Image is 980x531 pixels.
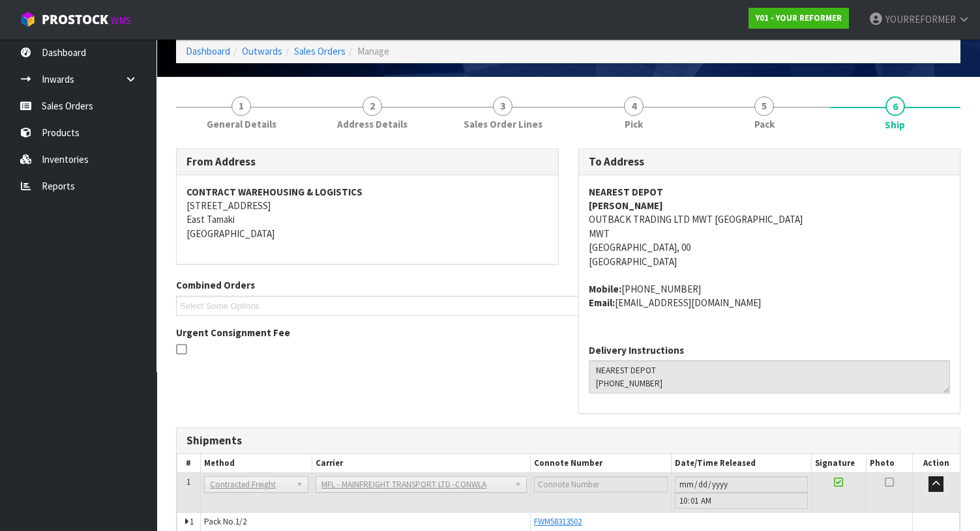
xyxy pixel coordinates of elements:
span: ProStock [42,11,108,28]
th: Action [913,454,960,473]
span: 2 [363,96,382,116]
h3: From Address [186,156,548,168]
strong: Y01 - YOUR REFORMER [756,12,842,23]
span: 1 [190,516,194,527]
th: Photo [866,454,913,473]
span: 3 [493,96,512,116]
address: [STREET_ADDRESS] East Tamaki [GEOGRAPHIC_DATA] [186,185,548,241]
span: YOURREFORMER [885,13,956,25]
h3: To Address [589,156,951,168]
span: Contracted Freight [210,477,291,493]
address: [PHONE_NUMBER] [EMAIL_ADDRESS][DOMAIN_NAME] [589,282,951,310]
span: MFL - MAINFREIGHT TRANSPORT LTD -CONWLA [321,477,509,493]
a: Sales Orders [294,45,346,57]
th: Signature [811,454,866,473]
span: 1 [186,476,190,487]
a: FWM58313502 [534,516,582,527]
span: 4 [624,96,644,116]
th: # [177,454,201,473]
a: Outwards [242,45,282,57]
th: Carrier [312,454,531,473]
span: Ship [885,118,905,132]
strong: CONTRACT WAREHOUSING & LOGISTICS [186,186,363,198]
strong: [PERSON_NAME] [589,199,663,212]
label: Urgent Consignment Fee [176,326,290,339]
a: Dashboard [186,45,230,57]
strong: email [589,296,615,309]
span: Address Details [337,117,408,131]
strong: mobile [589,283,621,295]
span: Pick [625,117,643,131]
label: Delivery Instructions [589,343,684,357]
span: 5 [754,96,774,116]
strong: NEAREST DEPOT [589,186,663,198]
th: Method [200,454,312,473]
span: 1 [231,96,251,116]
h3: Shipments [186,435,950,447]
img: cube-alt.png [20,11,36,27]
address: OUTBACK TRADING LTD MWT [GEOGRAPHIC_DATA] MWT [GEOGRAPHIC_DATA], 00 [GEOGRAPHIC_DATA] [589,185,951,269]
span: Manage [357,45,389,57]
span: Pack [754,117,775,131]
span: 6 [885,96,905,116]
small: WMS [111,14,131,27]
span: 1/2 [235,516,246,527]
th: Date/Time Released [671,454,811,473]
input: Connote Number [534,476,667,493]
th: Connote Number [531,454,671,473]
span: General Details [207,117,276,131]
span: Sales Order Lines [464,117,542,131]
label: Combined Orders [176,278,255,292]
